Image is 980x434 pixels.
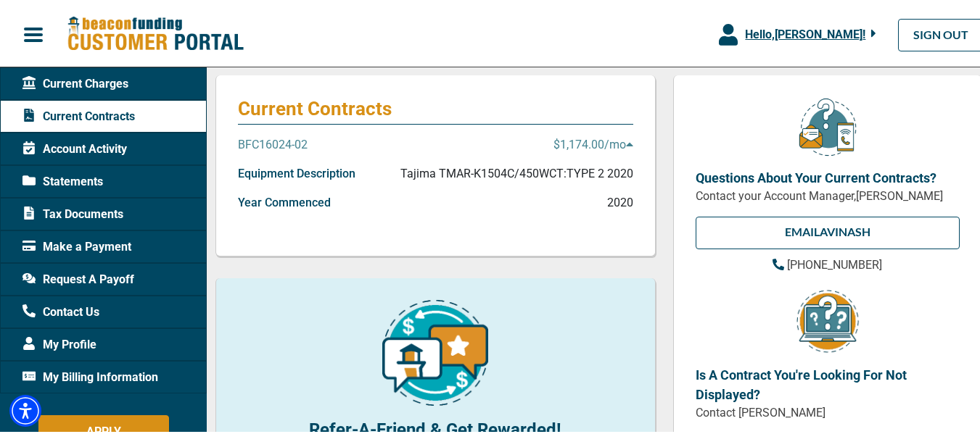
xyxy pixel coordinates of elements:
[696,166,960,185] p: Questions About Your Current Contracts?
[67,14,244,51] img: Beacon Funding Customer Portal Logo
[22,236,131,254] span: Make a Payment
[38,38,160,49] div: Domain: [DOMAIN_NAME]
[144,84,156,96] img: tab_keywords_by_traffic_grey.svg
[607,192,633,209] p: 2020
[238,134,308,151] p: BFC16024-02
[23,38,35,49] img: website_grey.svg
[22,204,123,221] span: Tax Documents
[238,192,331,209] p: Year Commenced
[795,95,860,155] img: customer-service.png
[696,402,960,420] p: Contact [PERSON_NAME]
[55,85,130,95] div: Domain Overview
[238,95,633,118] p: Current Contracts
[39,84,51,96] img: tab_domain_overview_orange.svg
[22,73,128,91] span: Current Charges
[553,134,633,151] p: $1,174.00 /mo
[795,286,860,352] img: contract-icon.png
[9,393,41,425] div: Accessibility Menu
[22,334,96,351] span: My Profile
[238,163,355,180] p: Equipment Description
[22,171,103,188] span: Statements
[696,214,960,247] a: EMAILAvinash
[22,138,127,156] span: Account Activity
[22,106,135,123] span: Current Contracts
[23,23,35,35] img: logo_orange.svg
[696,185,960,203] p: Contact your Account Manager, [PERSON_NAME]
[41,23,71,35] div: v 4.0.25
[773,254,882,272] a: [PHONE_NUMBER]
[382,298,488,404] img: refer-a-friend-icon.png
[22,269,134,286] span: Request A Payoff
[22,367,158,384] span: My Billing Information
[696,363,960,402] p: Is A Contract You're Looking For Not Displayed?
[400,163,633,180] p: Tajima TMAR-K1504C/450WCT:TYPE 2 2020
[745,25,865,39] span: Hello, [PERSON_NAME] !
[22,301,99,319] span: Contact Us
[787,256,882,270] span: [PHONE_NUMBER]
[160,85,244,95] div: Keywords by Traffic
